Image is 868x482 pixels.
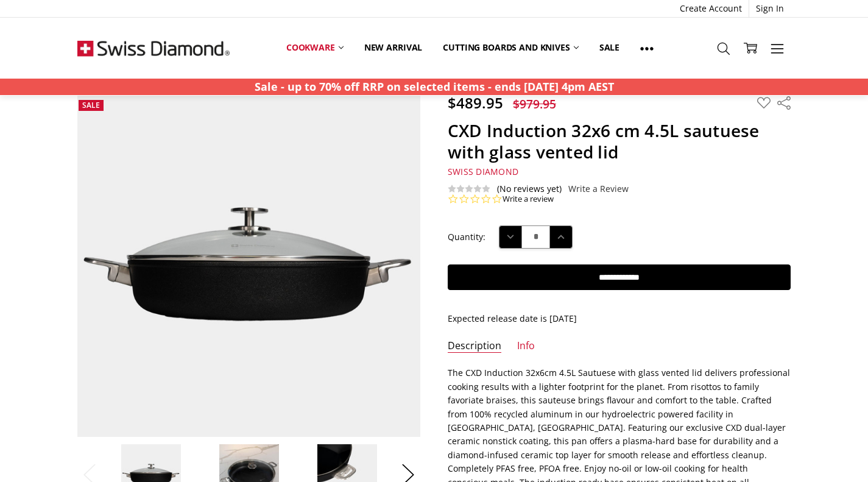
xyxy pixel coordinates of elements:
label: Quantity: [448,230,485,244]
a: Show All [630,34,664,62]
span: Swiss Diamond [448,166,518,177]
a: Write a review [503,194,554,205]
a: Info [517,339,535,353]
a: Sale [589,34,630,61]
span: Sale [82,100,100,110]
a: New arrival [354,34,432,61]
span: $979.95 [513,96,556,112]
strong: Sale - up to 70% off RRP on selected items - ends [DATE] 4pm AEST [255,79,614,94]
span: $489.95 [448,93,503,113]
h1: CXD Induction 32x6 cm 4.5L sautuese with glass vented lid [448,120,791,163]
a: Write a Review [568,184,629,194]
img: Free Shipping On Every Order [77,18,230,79]
a: Cutting boards and knives [432,34,589,61]
span: (No reviews yet) [497,184,562,194]
a: Cookware [276,34,354,61]
p: Expected release date is [DATE] [448,312,791,325]
a: Description [448,339,501,353]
